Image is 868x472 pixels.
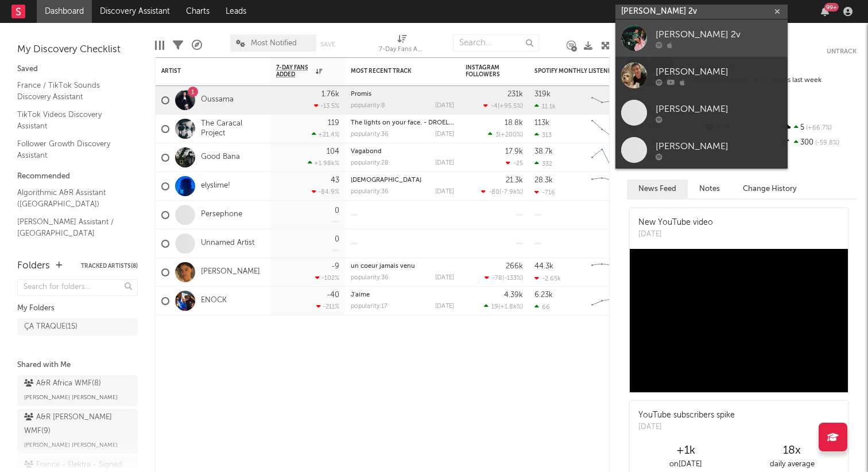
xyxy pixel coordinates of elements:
[351,275,389,281] div: popularity: 36
[780,135,857,150] div: 300
[315,274,339,282] div: -102 %
[321,91,339,98] div: 1.76k
[335,236,339,243] div: 0
[534,119,549,127] div: 113k
[351,149,454,155] div: Vagabond
[17,186,126,210] a: Algorithmic A&R Assistant ([GEOGRAPHIC_DATA])
[155,29,164,62] div: Edit Columns
[656,102,782,116] div: [PERSON_NAME]
[351,292,454,298] div: J'aime
[504,291,523,299] div: 4.39k
[586,86,638,115] svg: Chart title
[17,170,138,184] div: Recommended
[633,444,739,458] div: +1k
[824,3,839,11] div: 99 +
[638,409,735,422] div: YouTube subscribers spike
[351,68,437,75] div: Most Recent Track
[351,263,454,270] div: un coeur jamais venu
[312,131,339,138] div: +21.4 %
[17,216,126,239] a: [PERSON_NAME] Assistant / [GEOGRAPHIC_DATA]
[314,102,339,110] div: -13.5 %
[17,79,126,103] a: France / TikTok Sounds Discovery Assistant
[351,189,389,195] div: popularity: 36
[201,95,234,105] a: Oussama
[488,131,523,138] div: ( )
[351,177,421,184] a: [DEMOGRAPHIC_DATA]
[251,40,297,47] span: Most Notified
[351,103,385,109] div: popularity: 8
[351,263,415,270] a: un coeur jamais venu
[192,29,202,62] div: A&R Pipeline
[534,131,552,139] div: 313
[633,458,739,471] div: on [DATE]
[491,304,498,310] span: 19
[813,140,839,146] span: -59.8 %
[351,131,389,138] div: popularity: 36
[81,263,138,269] button: Tracked Artists(8)
[485,274,523,282] div: ( )
[780,120,857,135] div: 5
[534,275,561,282] div: -2.65k
[379,43,425,57] div: 7-Day Fans Added (7-Day Fans Added)
[534,148,553,155] div: 38.7k
[827,46,857,57] button: Untrack
[161,68,247,75] div: Artist
[351,292,370,298] a: J'aime
[513,161,523,167] span: -25
[491,103,498,110] span: -4
[739,458,845,471] div: daily average
[534,103,556,110] div: 11.1k
[351,91,454,97] div: Promis
[499,103,521,110] span: +95.5 %
[615,5,788,19] input: Search for artists
[615,19,788,57] a: [PERSON_NAME] 2v
[435,189,454,195] div: [DATE]
[501,132,521,138] span: +200 %
[534,303,550,311] div: 66
[435,103,454,109] div: [DATE]
[351,149,382,155] a: Vagabond
[316,303,339,310] div: -211 %
[495,132,499,138] span: 3
[351,160,389,166] div: popularity: 28
[638,229,713,240] div: [DATE]
[804,125,832,131] span: +66.7 %
[688,180,731,198] button: Notes
[17,375,138,406] a: A&R Africa WMF(8)[PERSON_NAME] [PERSON_NAME]
[24,411,128,438] div: A&R [PERSON_NAME] WMF ( 9 )
[327,148,339,155] div: 104
[351,303,387,310] div: popularity: 17
[24,391,118,404] span: [PERSON_NAME] [PERSON_NAME]
[586,287,638,315] svg: Chart title
[586,143,638,172] svg: Chart title
[201,267,260,277] a: [PERSON_NAME]
[656,65,782,79] div: [PERSON_NAME]
[505,148,523,155] div: 17.9k
[534,291,553,299] div: 6.23k
[201,119,265,139] a: The Caracal Project
[627,180,688,198] button: News Feed
[17,279,138,296] input: Search for folders...
[331,263,339,270] div: -9
[351,91,371,97] a: Promis
[351,120,454,126] div: The lights on your face. - DROELOE Remix
[435,131,454,138] div: [DATE]
[17,318,138,336] a: ÇA TRAQUE(15)
[481,188,523,196] div: ( )
[504,275,521,282] span: -133 %
[501,189,521,196] span: -7.9k %
[453,34,539,52] input: Search...
[17,63,138,76] div: Saved
[484,303,523,310] div: ( )
[24,377,101,391] div: A&R Africa WMF ( 8 )
[201,153,240,162] a: Good Bana
[201,181,230,191] a: elyslime!
[351,120,478,126] a: The lights on your face. - DROELOE Remix
[201,210,242,220] a: Persephone
[335,207,339,214] div: 0
[379,29,425,62] div: 7-Day Fans Added (7-Day Fans Added)
[308,159,339,167] div: +1.98k %
[534,160,552,167] div: 332
[500,304,521,310] span: +1.8k %
[201,296,227,306] a: ENOCK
